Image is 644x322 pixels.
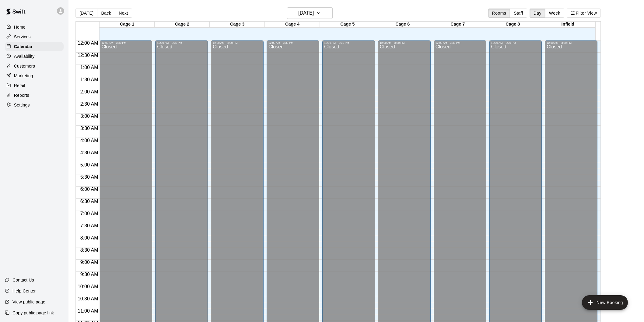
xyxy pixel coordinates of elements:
[79,174,100,180] span: 5:30 AM
[5,42,64,51] a: Calendar
[79,272,100,277] span: 9:30 AM
[79,211,100,216] span: 7:00 AM
[298,9,314,17] h6: [DATE]
[14,63,35,69] p: Customers
[79,77,100,82] span: 1:30 AM
[213,41,262,44] div: 12:00 AM – 3:30 PM
[12,277,34,283] p: Contact Us
[5,52,64,61] a: Availability
[268,41,317,44] div: 12:00 AM – 3:30 PM
[436,41,485,44] div: 12:00 AM – 3:30 PM
[79,223,100,228] span: 7:30 AM
[14,53,35,59] p: Availability
[324,41,373,44] div: 12:00 AM – 3:30 PM
[14,102,30,108] p: Settings
[210,22,265,27] div: Cage 3
[79,101,100,107] span: 2:30 AM
[79,247,100,253] span: 8:30 AM
[491,41,540,44] div: 12:00 AM – 3:30 PM
[76,284,100,289] span: 10:00 AM
[14,24,26,30] p: Home
[375,22,430,27] div: Cage 6
[530,9,545,18] button: Day
[14,73,33,79] p: Marketing
[79,89,100,94] span: 2:00 AM
[79,65,100,70] span: 1:00 AM
[14,82,25,89] p: Retail
[115,9,132,18] button: Next
[157,41,206,44] div: 12:00 AM – 3:30 PM
[582,295,628,310] button: add
[76,296,100,301] span: 10:30 AM
[14,34,31,40] p: Services
[79,114,100,119] span: 3:00 AM
[76,308,100,313] span: 11:00 AM
[5,23,64,32] a: Home
[5,81,64,90] a: Retail
[79,162,100,167] span: 5:00 AM
[79,187,100,192] span: 6:00 AM
[567,9,601,18] button: Filter View
[155,22,210,27] div: Cage 2
[14,44,33,50] p: Calendar
[79,260,100,265] span: 9:00 AM
[5,100,64,110] a: Settings
[265,22,320,27] div: Cage 4
[5,61,64,71] a: Customers
[12,310,54,316] p: Copy public page link
[79,235,100,240] span: 8:00 AM
[12,288,36,294] p: Help Center
[76,40,100,46] span: 12:00 AM
[545,9,564,18] button: Week
[488,9,510,18] button: Rooms
[5,32,64,41] a: Services
[510,9,527,18] button: Staff
[12,299,45,305] p: View public page
[5,91,64,100] a: Reports
[101,41,150,44] div: 12:00 AM – 3:30 PM
[540,22,595,27] div: Infield
[287,7,333,19] button: [DATE]
[547,41,596,44] div: 12:00 AM – 3:30 PM
[79,150,100,155] span: 4:30 AM
[100,22,155,27] div: Cage 1
[97,9,115,18] button: Back
[79,138,100,143] span: 4:00 AM
[14,92,29,98] p: Reports
[380,41,429,44] div: 12:00 AM – 3:30 PM
[76,53,100,58] span: 12:30 AM
[79,199,100,204] span: 6:30 AM
[430,22,485,27] div: Cage 7
[320,22,375,27] div: Cage 5
[75,9,97,18] button: [DATE]
[485,22,540,27] div: Cage 8
[79,126,100,131] span: 3:30 AM
[5,71,64,80] a: Marketing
